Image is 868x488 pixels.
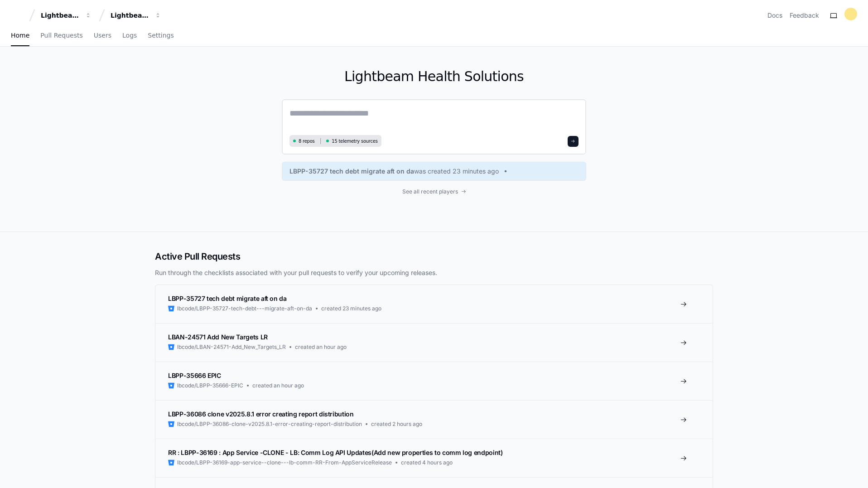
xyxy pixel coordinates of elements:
span: was created 23 minutes ago [414,167,499,176]
a: Users [94,25,111,46]
button: Lightbeam Health Solutions [107,7,165,24]
span: See all recent players [402,188,458,195]
a: LBPP-35666 EPIClbcode/LBPP-35666-EPICcreated an hour ago [155,362,713,400]
span: Home [11,33,29,38]
a: LBPP-36086 clone v2025.8.1 error creating report distributionlbcode/LBPP-36086-clone-v2025.8.1-er... [155,400,713,439]
span: lbcode/LBPP-36086-clone-v2025.8.1-error-creating-report-distribution [177,420,362,428]
span: Logs [122,33,137,38]
a: RR : LBPP-36169 : App Service -CLONE - LB: Comm Log API Updates(Add new properties to comm log en... [155,439,713,477]
a: LBAN-24571 Add New Targets LRlbcode/LBAN-24571-Add_New_Targets_LRcreated an hour ago [155,323,713,362]
a: LBPP-35727 tech debt migrate aft on dawas created 23 minutes ago [289,167,579,176]
span: created an hour ago [295,343,347,351]
span: created 2 hours ago [371,420,422,428]
span: created 23 minutes ago [321,305,381,312]
div: Lightbeam Health Solutions [111,11,149,20]
a: LBPP-35727 tech debt migrate aft on dalbcode/LBPP-35727-tech-debt---migrate-aft-on-dacreated 23 m... [155,285,713,323]
span: LBAN-24571 Add New Targets LR [168,333,268,341]
a: Home [11,25,29,46]
span: 15 telemetry sources [332,138,377,145]
span: LBPP-35727 tech debt migrate aft on da [168,295,287,302]
button: Lightbeam Health [37,7,95,24]
div: Lightbeam Health [41,11,80,20]
a: See all recent players [282,188,586,195]
a: Settings [148,25,174,46]
span: LBPP-36086 clone v2025.8.1 error creating report distribution [168,410,354,418]
span: created 4 hours ago [401,459,453,466]
button: Feedback [790,11,819,20]
span: Users [94,33,111,38]
a: Docs [767,11,782,20]
a: Logs [122,25,137,46]
span: Settings [148,33,174,38]
a: Pull Requests [40,25,82,46]
span: 8 repos [299,138,315,145]
span: lbcode/LBPP-35666-EPIC [177,382,243,389]
span: created an hour ago [252,382,304,389]
span: Pull Requests [40,33,82,38]
h2: Active Pull Requests [155,250,713,263]
span: LBPP-35727 tech debt migrate aft on da [289,167,414,176]
h1: Lightbeam Health Solutions [282,68,586,85]
span: lbcode/LBPP-35727-tech-debt---migrate-aft-on-da [177,305,312,312]
p: Run through the checklists associated with your pull requests to verify your upcoming releases. [155,268,713,277]
span: LBPP-35666 EPIC [168,372,221,379]
span: lbcode/LBPP-36169-app-service--clone---lb-comm-RR-From-AppServiceRelease [177,459,392,466]
span: lbcode/LBAN-24571-Add_New_Targets_LR [177,343,286,351]
span: RR : LBPP-36169 : App Service -CLONE - LB: Comm Log API Updates(Add new properties to comm log en... [168,449,503,456]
